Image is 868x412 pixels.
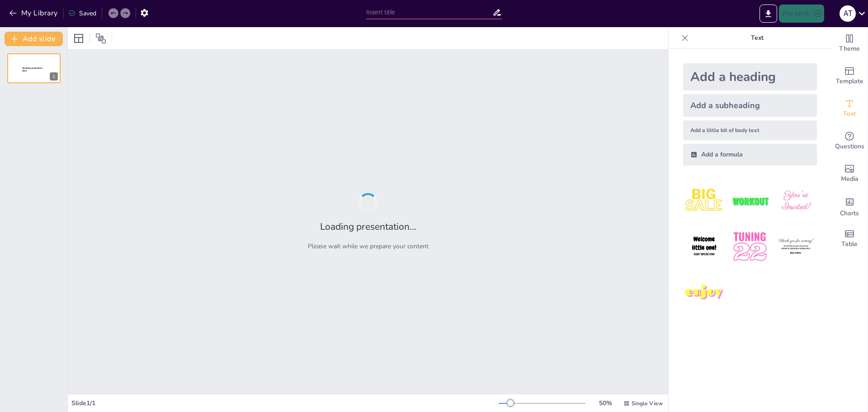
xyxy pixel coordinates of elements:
[759,5,777,23] button: Export to PowerPoint
[775,226,817,268] img: 6.jpeg
[683,120,817,140] div: Add a little bit of body text
[308,242,429,251] p: Please wait while we prepare your content
[683,226,725,268] img: 4.jpeg
[841,239,858,249] span: Table
[632,400,663,407] span: Single View
[729,180,771,222] img: 2.jpeg
[71,399,499,407] div: Slide 1 / 1
[775,180,817,222] img: 3.jpeg
[683,272,725,314] img: 7.jpeg
[831,27,868,60] div: Change the overall theme
[7,53,61,83] div: 1
[831,92,868,125] div: Add text boxes
[50,72,58,81] div: 1
[366,6,492,19] input: Insert title
[68,9,96,18] div: Saved
[835,142,864,152] span: Questions
[840,5,856,22] div: a t
[831,190,868,223] div: Add charts and graphs
[7,6,61,20] button: My Library
[692,27,822,49] p: Text
[840,208,859,218] span: Charts
[841,174,859,184] span: Media
[831,157,868,190] div: Add images, graphics, shapes or video
[320,220,416,233] h2: Loading presentation...
[831,60,868,92] div: Add ready made slides
[5,32,63,46] button: Add slide
[683,94,817,117] div: Add a subheading
[683,63,817,90] div: Add a heading
[683,144,817,166] div: Add a formula
[71,31,86,46] div: Layout
[729,226,771,268] img: 5.jpeg
[95,33,106,44] span: Position
[843,109,856,119] span: Text
[683,180,725,222] img: 1.jpeg
[839,44,860,54] span: Theme
[594,399,616,407] div: 50 %
[22,67,42,72] span: Sendsteps presentation editor
[831,223,868,255] div: Add a table
[836,76,863,86] span: Template
[840,5,856,23] button: a t
[779,5,824,23] button: Present
[831,125,868,157] div: Get real-time input from your audience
